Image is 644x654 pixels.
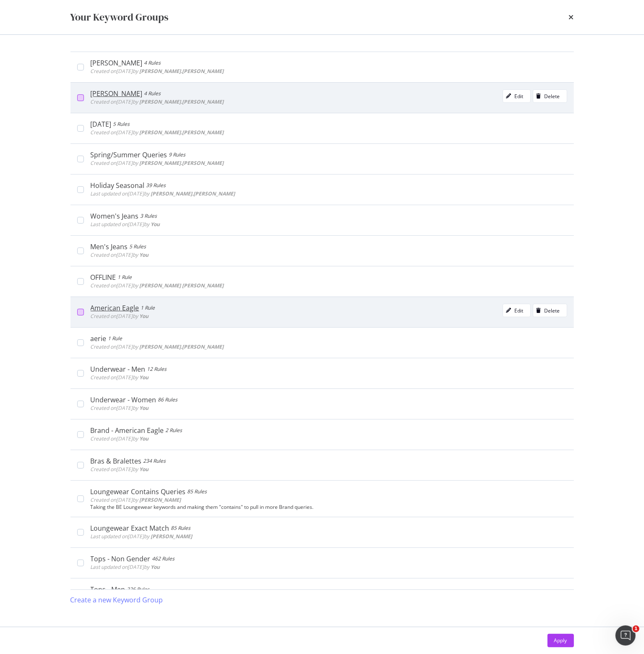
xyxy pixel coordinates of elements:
span: Last updated on [DATE] by [91,190,235,197]
b: You [151,563,160,571]
button: Delete [533,304,567,317]
b: [PERSON_NAME] [140,496,181,503]
div: Edit [515,93,524,100]
div: Women's Jeans [91,212,139,220]
span: Created on [DATE] by [91,496,181,503]
div: 2 Rules [166,426,183,435]
div: [PERSON_NAME] [91,89,143,98]
b: You [140,466,149,473]
div: Tops - Men [91,585,125,594]
span: Created on [DATE] by [91,129,224,136]
div: American Eagle [91,304,139,312]
div: Bras & Bralettes [91,457,142,465]
b: [PERSON_NAME].[PERSON_NAME] [140,129,224,136]
span: Created on [DATE] by [91,251,149,258]
div: 226 Rules [127,585,150,594]
b: [PERSON_NAME] [PERSON_NAME] [140,282,224,289]
span: Created on [DATE] by [91,374,149,381]
div: 39 Rules [146,181,166,190]
b: [PERSON_NAME].[PERSON_NAME] [140,159,224,167]
button: Apply [548,634,574,647]
div: [PERSON_NAME] [91,59,143,67]
span: Last updated on [DATE] by [91,533,193,540]
span: Created on [DATE] by [91,282,224,289]
div: aerie [91,334,107,343]
div: 4 Rules [144,59,161,67]
div: 5 Rules [130,242,146,251]
div: Loungewear Exact Match [91,524,169,532]
div: 234 Rules [143,457,166,465]
span: Created on [DATE] by [91,313,149,320]
span: Created on [DATE] by [91,435,149,442]
button: Create a new Keyword Group [70,590,163,610]
b: [PERSON_NAME].[PERSON_NAME] [140,343,224,350]
span: Created on [DATE] by [91,159,224,167]
div: Underwear - Women [91,396,156,404]
b: [PERSON_NAME].[PERSON_NAME] [140,98,224,105]
button: Edit [503,89,531,103]
div: [DATE] [91,120,112,128]
span: Last updated on [DATE] by [91,221,160,228]
span: Created on [DATE] by [91,98,224,105]
b: You [151,221,160,228]
b: You [140,251,149,258]
div: Delete [545,307,560,314]
span: Created on [DATE] by [91,68,224,75]
div: Delete [545,93,560,100]
iframe: Intercom live chat [615,625,636,646]
div: 9 Rules [169,151,186,159]
span: 1 [633,625,639,632]
b: You [140,374,149,381]
div: Your Keyword Groups [70,10,169,24]
b: [PERSON_NAME].[PERSON_NAME] [140,68,224,75]
span: Created on [DATE] by [91,343,224,350]
div: 85 Rules [171,524,191,532]
div: 1 Rule [118,273,132,281]
div: 462 Rules [152,555,175,563]
div: Tops - Non Gender [91,555,151,563]
div: 86 Rules [158,396,178,404]
div: 1 Rule [141,304,155,312]
div: Spring/Summer Queries [91,151,167,159]
span: Created on [DATE] by [91,404,149,412]
div: Brand - American Eagle [91,426,164,435]
div: 1 Rule [108,334,123,343]
div: Create a new Keyword Group [70,595,163,605]
b: You [140,404,149,412]
div: Loungewear Contains Queries [91,487,186,496]
div: Taking the BE Loungewear keywords and making them "contains" to pull in more Brand queries. [91,504,567,510]
div: 4 Rules [144,89,161,98]
b: You [140,435,149,442]
div: Men's Jeans [91,242,128,251]
span: Last updated on [DATE] by [91,563,160,571]
div: 3 Rules [141,212,157,220]
button: Edit [503,304,531,317]
div: Edit [515,307,524,314]
div: Holiday Seasonal [91,181,145,190]
div: times [569,10,574,24]
b: [PERSON_NAME].[PERSON_NAME] [151,190,235,197]
div: OFFLINE [91,273,116,281]
b: [PERSON_NAME] [151,533,193,540]
button: Delete [533,89,567,103]
div: Underwear - Men [91,365,146,373]
span: Created on [DATE] by [91,466,149,473]
b: You [140,313,149,320]
div: 5 Rules [113,120,130,128]
div: 85 Rules [188,487,207,496]
div: 12 Rules [147,365,167,373]
div: Apply [554,637,567,644]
